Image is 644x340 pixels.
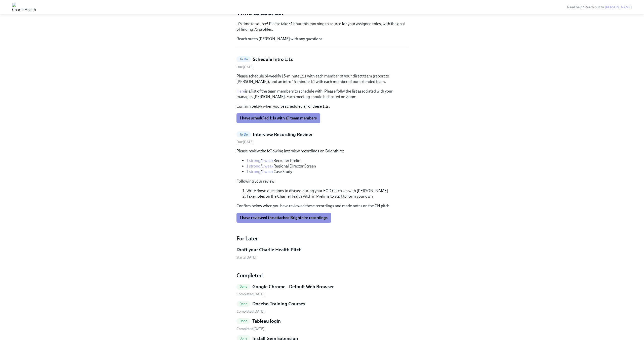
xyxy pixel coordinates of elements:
span: I have reviewed the attached Brighthire recordings [240,215,328,220]
p: is a list of the team members to schedule with. Please follw the list associated with your manage... [236,89,408,100]
a: 1 weak [262,164,273,168]
li: / Regional Director Screen [247,163,408,169]
a: DoneGoogle Chrome - Default Web Browser Completed[DATE] [236,283,408,297]
p: Confirm below when you have reviewed these recordings and made notes on the CH pitch. [236,203,408,209]
span: To Do [236,57,251,61]
h4: Completed [236,272,408,279]
p: Please schedule bi-weekly 15-minute 1:1s with each member of your direct team (report to [PERSON_... [236,73,408,84]
p: Following your review: [236,179,408,184]
a: Draft your Charlie Health PitchStarts[DATE] [236,246,408,260]
a: To DoInterview Recording ReviewDue[DATE] [236,131,408,145]
span: Done [236,319,250,323]
a: 1 strong [247,164,260,168]
h5: Tableau login [252,318,281,324]
a: DoneDocebo Training Courses Completed[DATE] [236,301,408,314]
span: To Do [236,133,251,136]
li: Write down questions to discuss during your EOD Catch Up with [PERSON_NAME] [247,188,408,194]
a: Here [236,89,245,94]
h5: Schedule Intro 1:1s [253,56,293,63]
h5: Google Chrome - Default Web Browser [252,283,334,290]
p: Please review the following interview recordings on Brighthire: [236,148,408,154]
a: DoneTableau login Completed[DATE] [236,318,408,331]
li: / Case Study [247,169,408,175]
h5: Interview Recording Review [253,131,312,138]
a: 1 weak [262,169,273,174]
img: CharlieHealth [12,3,36,11]
button: I have reviewed the attached Brighthire recordings [236,213,331,223]
li: / Recruiter Prelim [247,158,408,163]
p: Reach out to [PERSON_NAME] with any questions. [236,36,408,42]
span: Done [236,285,250,288]
a: 1 weak [262,158,273,163]
span: Sunday, August 17th 2025, 8:09 pm [236,292,264,296]
h5: Docebo Training Courses [252,301,305,307]
span: Need help? Reach out to [567,5,632,9]
p: Confirm below when you've scheduled all of these 1:1s. [236,104,408,109]
p: It's time to source! Please take ~1 hour this morning to source for your assigned roles, with the... [236,21,408,32]
li: Take notes on the Charlie Health Pitch in Prelims to start to form your own [247,194,408,199]
span: Sunday, August 17th 2025, 8:31 pm [236,327,264,331]
span: Done [236,302,250,306]
span: Saturday, August 23rd 2025, 10:20 am [236,65,254,69]
span: I have scheduled 1:1s with all team members [240,116,317,121]
span: Friday, August 22nd 2025, 2:10 pm [236,255,256,260]
button: I have scheduled 1:1s with all team members [236,113,320,123]
span: Saturday, August 23rd 2025, 2:30 pm [236,140,254,144]
h4: For Later [236,235,408,242]
a: 1 strong [247,169,260,174]
a: 1 strong [247,158,260,163]
a: [PERSON_NAME] [605,5,632,9]
h5: Draft your Charlie Health Pitch [236,246,302,253]
a: To DoSchedule Intro 1:1sDue[DATE] [236,56,408,69]
span: Monday, August 18th 2025, 11:14 am [236,309,264,314]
